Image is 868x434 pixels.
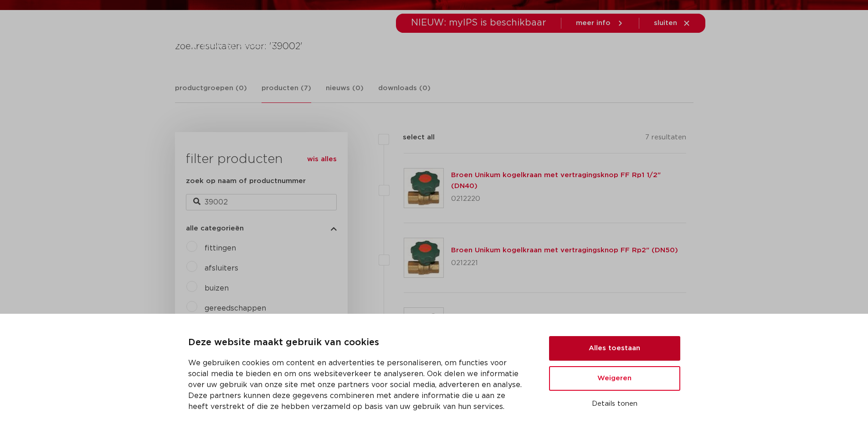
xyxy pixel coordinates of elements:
nav: Menu [310,33,614,70]
p: Deze website maakt gebruik van cookies [188,336,527,350]
a: gereedschappen [205,305,266,312]
button: Details tonen [549,396,680,412]
a: buizen [205,285,229,292]
label: zoek op naam of productnummer [186,176,306,187]
p: 0212221 [451,256,678,271]
div: my IPS [660,33,669,70]
a: downloads (0) [378,83,431,102]
a: downloads [478,33,517,70]
span: alle categorieën [186,225,244,232]
p: 0212220 [451,192,687,206]
span: NIEUW: myIPS is beschikbaar [411,18,546,27]
button: Weigeren [549,366,680,391]
a: nieuws (0) [326,83,364,102]
a: over ons [583,33,614,70]
button: alle categorieën [186,225,337,232]
button: Alles toestaan [549,336,680,361]
img: Thumbnail for VSH XPress Koper Gas rechte koppeling FF 28 [404,308,443,347]
a: markten [365,33,394,70]
a: Broen Unikum kogelkraan met vertragingsknop FF Rp1 1/2" (DN40) [451,172,661,189]
a: meer info [576,19,624,27]
p: We gebruiken cookies om content en advertenties te personaliseren, om functies voor social media ... [188,357,527,412]
img: Thumbnail for Broen Unikum kogelkraan met vertragingsknop FF Rp2" (DN50) [404,238,443,277]
a: afsluiters [205,265,238,272]
a: Broen Unikum kogelkraan met vertragingsknop FF Rp2" (DN50) [451,247,678,254]
h3: filter producten [186,150,337,168]
a: producten [310,33,347,70]
a: producten (7) [262,83,311,103]
a: services [535,33,565,70]
a: wis alles [307,154,337,165]
a: fittingen [205,245,236,252]
span: meer info [576,20,611,26]
label: select all [389,132,435,143]
p: 7 resultaten [645,132,686,146]
input: zoeken [186,194,337,210]
span: sluiten [654,20,677,26]
img: Thumbnail for Broen Unikum kogelkraan met vertragingsknop FF Rp1 1/2" (DN40) [404,168,443,208]
a: toepassingen [412,33,460,70]
a: productgroepen (0) [175,83,247,102]
a: sluiten [654,19,691,27]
